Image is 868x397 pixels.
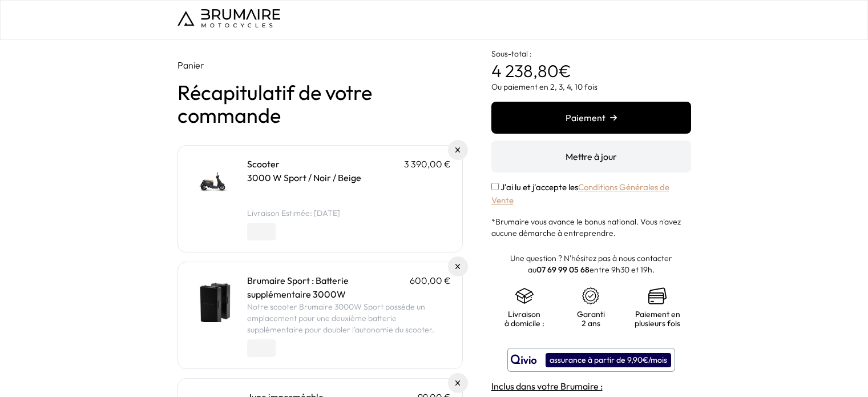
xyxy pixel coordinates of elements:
[491,141,691,173] button: Mettre à jour
[569,310,613,328] p: Garanti 2 ans
[503,310,547,328] p: Livraison à domicile :
[455,380,461,386] img: Supprimer du panier
[247,275,349,300] a: Brumaire Sport : Batterie supplémentaire 3000W
[546,353,671,367] div: assurance à partir de 9,90€/mois
[410,274,451,301] p: 600,00 €
[507,348,675,372] button: assurance à partir de 9,90€/mois
[635,310,680,328] p: Paiement en plusieurs fois
[610,114,617,121] img: right-arrow.png
[455,147,461,153] img: Supprimer du panier
[491,49,532,59] span: Sous-total :
[247,301,451,335] p: Notre scooter Brumaire 3000W Sport possède un emplacement pour une deuxième batterie supplémentai...
[491,81,691,93] p: Ou paiement en 2, 3, 4, 10 fois
[491,182,669,206] label: J'ai lu et j'accepte les
[491,102,691,134] button: Paiement
[491,252,691,275] p: Une question ? N'hésitez pas à nous contacter au entre 9h30 et 19h.
[189,274,238,322] img: Brumaire Sport : Batterie supplémentaire 3000W
[536,264,590,275] a: 07 69 99 05 68
[404,157,451,171] p: 3 390,00 €
[247,207,451,219] li: Livraison Estimée: [DATE]
[189,157,238,206] img: Scooter - 3000 W Sport / Noir / Beige
[247,171,451,185] p: 3000 W Sport / Noir / Beige
[582,287,600,305] img: certificat-de-garantie.png
[491,182,669,206] a: Conditions Générales de Vente
[247,158,280,170] a: Scooter
[491,379,691,393] h4: Inclus dans votre Brumaire :
[491,60,559,82] span: 4 238,80
[648,287,667,305] img: credit-cards.png
[455,264,461,269] img: Supprimer du panier
[177,58,463,72] p: Panier
[177,81,463,127] h1: Récapitulatif de votre commande
[515,287,534,305] img: shipping.png
[491,40,691,81] p: €
[491,216,691,239] p: *Brumaire vous avance le bonus national. Vous n'avez aucune démarche à entreprendre.
[511,353,537,367] img: logo qivio
[177,9,280,27] img: Logo de Brumaire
